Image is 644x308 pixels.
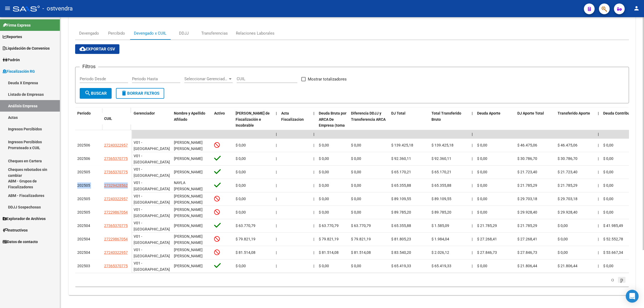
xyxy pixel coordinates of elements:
mat-icon: person [633,5,640,12]
span: $ 29.928,40 [558,210,577,214]
span: $ 0,00 [603,170,613,174]
span: $ 0,00 [236,197,246,201]
span: $ 83.540,20 [391,250,411,255]
span: $ 0,00 [603,197,613,201]
span: $ 21.785,29 [558,183,577,188]
span: $ 0,00 [351,156,361,161]
span: $ 0,00 [603,210,613,214]
span: $ 0,00 [477,197,487,201]
datatable-header-cell: Nombre y Apellido Afiliado [172,108,212,144]
span: [PERSON_NAME] [PERSON_NAME] [174,207,203,218]
span: $ 0,00 [236,143,246,147]
span: 202505 [77,170,90,174]
span: 202504 [77,223,90,228]
span: $ 65.170,21 [391,170,411,174]
span: NAYLA [PERSON_NAME] [PERSON_NAME] [174,181,203,197]
span: 27240322957 [104,143,128,147]
span: $ 0,00 [477,264,487,268]
datatable-header-cell: Transferido Aporte [555,108,596,144]
span: | [472,183,473,188]
span: | [472,210,473,214]
span: $ 21.785,29 [517,183,537,188]
span: Seleccionar Gerenciador [184,76,228,81]
span: $ 41.985,49 [603,223,623,228]
span: $ 65.355,88 [391,183,411,188]
span: | [472,223,473,228]
span: $ 1.984,04 [431,237,449,241]
span: [PERSON_NAME] [174,264,203,268]
span: V01 - [GEOGRAPHIC_DATA] [134,167,170,178]
span: $ 27.268,41 [477,237,497,241]
span: $ 63.770,79 [319,223,339,228]
span: | [598,197,599,201]
span: Acta Fiscalizacion [281,111,304,122]
datatable-header-cell: | [311,108,317,144]
span: $ 29.703,18 [558,197,577,201]
span: 202506 [77,156,90,161]
span: | [276,143,277,147]
span: $ 65.170,21 [431,170,451,174]
span: Firma Express [3,22,31,28]
span: $ 0,00 [236,183,246,188]
span: $ 52.552,78 [603,237,623,241]
span: $ 81.514,08 [236,250,255,255]
span: 202504 [77,250,90,255]
span: $ 89.109,55 [431,197,451,201]
span: | [472,237,473,241]
span: $ 1.585,09 [431,223,449,228]
span: | [472,111,473,115]
span: [PERSON_NAME] [PERSON_NAME] [174,140,203,151]
datatable-header-cell: Activo [212,108,233,144]
span: | [313,197,314,201]
span: | [472,156,473,161]
span: DJ Total [391,111,405,115]
span: $ 81.805,23 [391,237,411,241]
span: Transferido Aporte [558,111,590,115]
span: [PERSON_NAME] [174,223,203,228]
span: Exportar CSV [79,47,115,52]
span: Liquidación de Convenios [3,45,50,51]
span: 27240322957 [104,250,128,255]
span: | [598,183,599,188]
datatable-header-cell: Deuda Bruta Neto de Fiscalización e Incobrable [233,108,274,144]
span: Gerenciador [134,111,155,115]
span: | [313,111,314,115]
span: V01 - [GEOGRAPHIC_DATA] [134,181,170,191]
div: Devengado [79,30,99,36]
span: | [276,223,277,228]
span: | [276,156,277,161]
button: Buscar [80,88,112,99]
span: $ 29.703,18 [517,197,537,201]
datatable-header-cell: Acta Fiscalizacion [279,108,311,144]
span: $ 0,00 [477,143,487,147]
a: go to next page [618,277,625,283]
span: $ 65.355,88 [391,223,411,228]
span: $ 0,00 [351,183,361,188]
span: $ 21.723,40 [517,170,537,174]
span: $ 0,00 [477,170,487,174]
span: | [472,264,473,268]
span: 27365370775 [104,156,128,161]
span: 202505 [77,210,90,214]
span: $ 21.785,29 [477,223,497,228]
datatable-header-cell: | [274,108,279,144]
mat-icon: cloud_download [79,46,86,52]
span: $ 89.109,55 [391,197,411,201]
span: [PERSON_NAME] [PERSON_NAME] [174,194,203,204]
span: $ 21.785,29 [517,223,537,228]
span: $ 0,00 [477,156,487,161]
span: | [313,210,314,214]
span: Mostrar totalizadores [308,76,347,82]
span: 202503 [77,264,90,268]
span: V01 - [GEOGRAPHIC_DATA] [134,207,170,218]
span: $ 53.667,34 [603,250,623,255]
span: | [472,250,473,255]
span: | [313,143,314,147]
span: $ 81.514,08 [351,250,371,255]
button: Borrar Filtros [116,88,164,99]
span: Datos de contacto [3,239,38,245]
span: V01 - [GEOGRAPHIC_DATA] [134,248,170,258]
span: $ 0,00 [558,237,568,241]
span: $ 0,00 [236,210,246,214]
div: Transferencias [201,30,228,36]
